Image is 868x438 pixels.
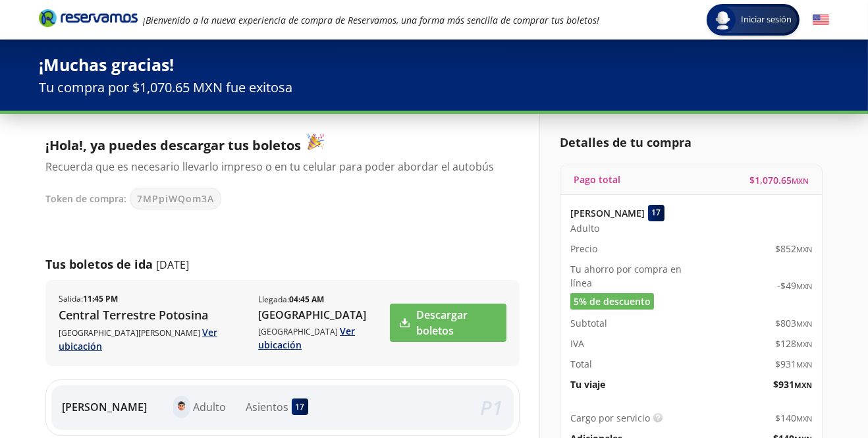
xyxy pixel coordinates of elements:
[775,411,812,425] span: $ 140
[796,360,812,370] small: MXN
[156,257,189,273] p: [DATE]
[292,398,308,415] div: 17
[258,307,389,323] p: [GEOGRAPHIC_DATA]
[796,319,812,329] small: MXN
[796,339,812,349] small: MXN
[390,304,506,342] a: Descargar boletos
[258,324,389,352] p: [GEOGRAPHIC_DATA]
[574,294,651,308] span: 5% de descuento
[39,53,829,78] p: ¡Muchas gracias!
[775,357,812,371] span: $ 931
[570,411,650,425] p: Cargo por servicio
[792,176,809,186] small: MXN
[570,377,605,391] p: Tu viaje
[193,399,226,415] p: Adulto
[570,221,599,235] span: Adulto
[570,242,597,256] p: Precio
[45,192,126,205] p: Token de compra:
[773,377,812,391] span: $ 931
[796,244,812,254] small: MXN
[62,399,147,415] p: [PERSON_NAME]
[796,281,812,291] small: MXN
[39,78,829,97] p: Tu compra por $1,070.65 MXN fue exitosa
[289,294,324,305] b: 04:45 AM
[246,399,288,415] p: Asientos
[574,173,620,186] p: Pago total
[736,13,797,26] span: Iniciar sesión
[648,205,665,221] div: 17
[39,8,138,32] a: Brand Logo
[59,326,217,352] a: Ver ubicación
[45,134,506,155] p: ¡Hola!, ya puedes descargar tus boletos
[480,394,503,421] em: P 1
[813,12,829,28] button: English
[137,192,214,205] span: 7MPpiWQom3A
[45,256,153,273] p: Tus boletos de ida
[775,337,812,350] span: $ 128
[59,325,245,353] p: [GEOGRAPHIC_DATA][PERSON_NAME]
[83,293,118,304] b: 11:45 PM
[570,337,584,350] p: IVA
[560,134,823,151] p: Detalles de tu compra
[258,294,324,306] p: Llegada :
[45,159,506,175] p: Recuerda que es necesario llevarlo impreso o en tu celular para poder abordar el autobús
[777,279,812,292] span: -$ 49
[59,306,245,324] p: Central Terrestre Potosina
[570,357,592,371] p: Total
[39,8,138,28] i: Brand Logo
[143,14,599,26] em: ¡Bienvenido a la nueva experiencia de compra de Reservamos, una forma más sencilla de comprar tus...
[570,206,645,220] p: [PERSON_NAME]
[792,362,855,425] iframe: Messagebird Livechat Widget
[59,293,118,305] p: Salida :
[570,262,692,290] p: Tu ahorro por compra en línea
[775,316,812,330] span: $ 803
[749,173,809,187] span: $ 1,070.65
[570,316,607,330] p: Subtotal
[775,242,812,256] span: $ 852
